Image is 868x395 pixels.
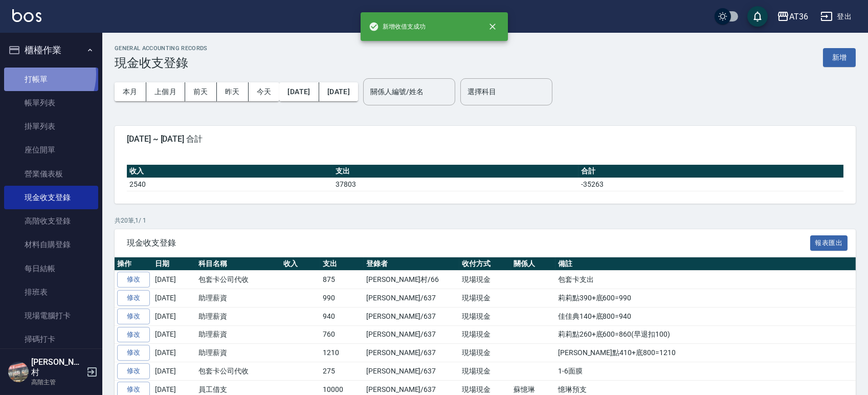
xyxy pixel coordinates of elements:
[320,307,364,325] td: 940
[117,309,150,324] a: 修改
[152,271,196,289] td: [DATE]
[115,216,856,225] p: 共 20 筆, 1 / 1
[459,325,511,344] td: 現場現金
[281,257,321,271] th: 收入
[12,9,41,22] img: Logo
[4,68,98,91] a: 打帳單
[459,257,511,271] th: 收付方式
[320,325,364,344] td: 760
[364,362,459,381] td: [PERSON_NAME]/637
[152,307,196,325] td: [DATE]
[810,237,848,247] a: 報表匯出
[320,362,364,381] td: 275
[333,178,578,191] td: 37803
[319,82,358,101] button: [DATE]
[369,21,426,32] span: 新增收借支成功
[196,344,281,362] td: 助理薪資
[364,289,459,308] td: [PERSON_NAME]/637
[481,15,504,38] button: close
[459,362,511,381] td: 現場現金
[364,257,459,271] th: 登錄者
[127,238,810,248] span: 現金收支登錄
[555,271,856,289] td: 包套卡支出
[249,82,280,101] button: 今天
[146,82,185,101] button: 上個月
[578,165,843,178] th: 合計
[196,289,281,308] td: 助理薪資
[555,344,856,362] td: [PERSON_NAME]點410+底800=1210
[4,280,98,304] a: 排班表
[320,257,364,271] th: 支出
[279,82,319,101] button: [DATE]
[555,362,856,381] td: 1-6面膜
[127,134,843,144] span: [DATE] ~ [DATE] 合計
[789,10,808,23] div: AT36
[117,272,150,288] a: 修改
[152,257,196,271] th: 日期
[217,82,249,101] button: 昨天
[115,257,152,271] th: 操作
[4,257,98,280] a: 每日結帳
[4,186,98,209] a: 現金收支登錄
[747,6,768,27] button: save
[364,307,459,325] td: [PERSON_NAME]/637
[364,271,459,289] td: [PERSON_NAME]村/66
[810,235,848,251] button: 報表匯出
[4,138,98,162] a: 座位開單
[31,378,83,387] p: 高階主管
[4,327,98,351] a: 掃碼打卡
[8,362,29,382] img: Person
[185,82,217,101] button: 前天
[364,325,459,344] td: [PERSON_NAME]/637
[459,289,511,308] td: 現場現金
[196,362,281,381] td: 包套卡公司代收
[555,307,856,325] td: 佳佳典140+底800=940
[117,327,150,343] a: 修改
[152,289,196,308] td: [DATE]
[117,345,150,361] a: 修改
[4,233,98,256] a: 材料自購登錄
[127,178,333,191] td: 2540
[823,48,856,67] button: 新增
[115,45,208,52] h2: GENERAL ACCOUNTING RECORDS
[4,37,98,63] button: 櫃檯作業
[196,325,281,344] td: 助理薪資
[364,344,459,362] td: [PERSON_NAME]/637
[196,307,281,325] td: 助理薪資
[31,357,83,378] h5: [PERSON_NAME]村
[816,7,856,26] button: 登出
[152,344,196,362] td: [DATE]
[555,289,856,308] td: 莉莉點390+底600=990
[333,165,578,178] th: 支出
[823,52,856,62] a: 新增
[115,82,146,101] button: 本月
[4,209,98,233] a: 高階收支登錄
[4,162,98,186] a: 營業儀表板
[4,115,98,138] a: 掛單列表
[196,271,281,289] td: 包套卡公司代收
[555,257,856,271] th: 備註
[459,271,511,289] td: 現場現金
[152,362,196,381] td: [DATE]
[320,344,364,362] td: 1210
[459,344,511,362] td: 現場現金
[4,304,98,327] a: 現場電腦打卡
[578,178,843,191] td: -35263
[127,165,333,178] th: 收入
[320,271,364,289] td: 875
[511,257,555,271] th: 關係人
[115,56,208,70] h3: 現金收支登錄
[773,6,812,27] button: AT36
[196,257,281,271] th: 科目名稱
[117,363,150,379] a: 修改
[555,325,856,344] td: 莉莉點260+底600=860(早退扣100)
[117,290,150,306] a: 修改
[4,91,98,115] a: 帳單列表
[459,307,511,325] td: 現場現金
[320,289,364,308] td: 990
[152,325,196,344] td: [DATE]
